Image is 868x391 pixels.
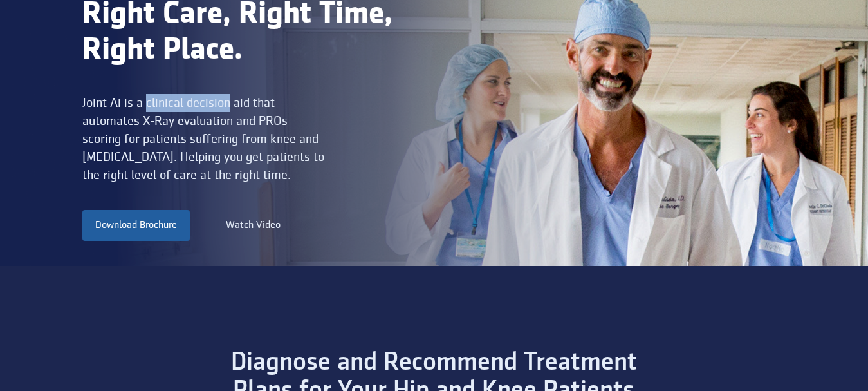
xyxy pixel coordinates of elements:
div: Joint Ai is a clinical decision aid that automates X-Ray evaluation and PROs scoring for patients... [82,94,329,184]
a: Watch Video [226,218,281,233]
a: Download Brochure [82,210,190,241]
